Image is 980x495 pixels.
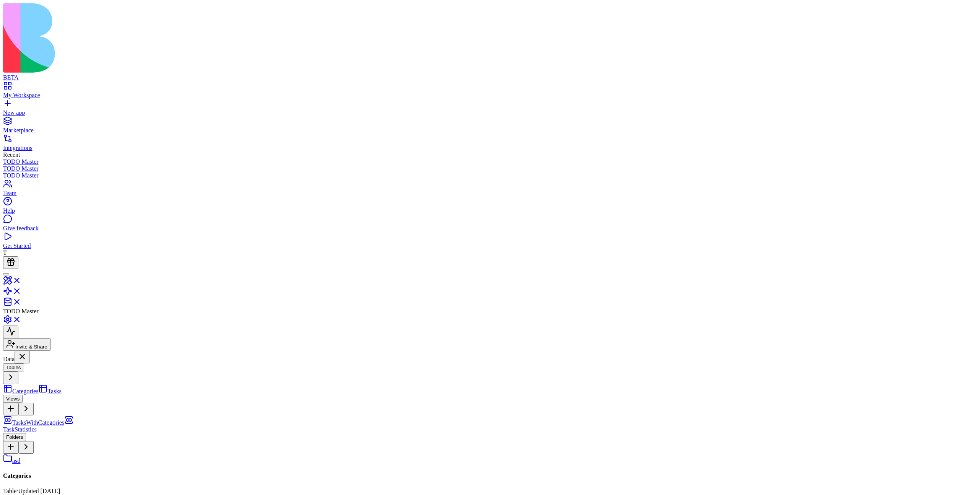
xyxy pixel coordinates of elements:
button: Views [3,395,23,403]
span: Categories [12,388,38,394]
img: logo [3,3,311,73]
span: Data [3,356,15,362]
a: TODO Master [3,158,977,165]
a: My Workspace [3,85,977,99]
a: Categories [3,388,38,394]
a: asd [3,458,20,464]
a: TODO Master [3,172,977,179]
span: asd [12,458,20,464]
span: TasksWithCategories [12,419,64,426]
div: New app [3,109,977,116]
div: Help [3,207,977,214]
span: Tables [6,365,21,370]
span: T [3,249,7,256]
a: TasksWithCategories [3,419,64,426]
a: Marketplace [3,120,977,134]
div: BETA [3,74,977,81]
span: Recent [3,151,20,158]
span: Table [3,488,16,494]
div: Marketplace [3,127,977,134]
span: Views [6,396,20,402]
button: Tables [3,363,24,371]
div: Give feedback [3,225,977,232]
a: TODO Master [3,165,977,172]
span: Tasks [47,388,61,394]
a: New app [3,103,977,116]
span: Updated [DATE] [18,488,60,494]
span: Folders [6,434,23,440]
a: Tasks [38,388,61,394]
button: Folders [3,433,26,441]
a: TaskStatistics [3,419,73,433]
div: Integrations [3,145,977,151]
span: TODO Master [3,308,39,314]
a: Integrations [3,138,977,151]
span: · [16,488,18,494]
a: Help [3,200,977,214]
button: Invite & Share [3,338,51,351]
div: My Workspace [3,92,977,99]
span: TaskStatistics [3,426,37,433]
div: Team [3,190,977,197]
a: Get Started [3,236,977,249]
a: Give feedback [3,218,977,232]
a: BETA [3,67,977,81]
h4: Categories [3,472,977,479]
a: Team [3,183,977,197]
div: Get Started [3,243,977,249]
